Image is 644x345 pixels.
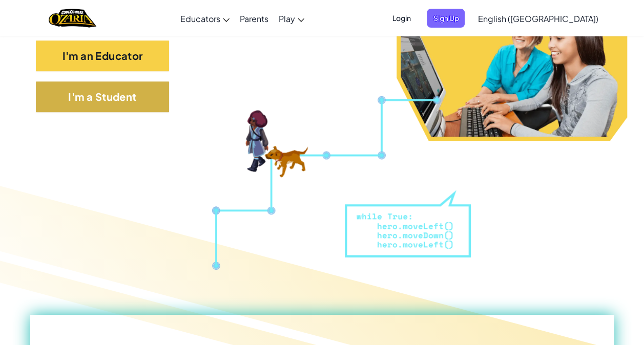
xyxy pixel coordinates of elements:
a: Parents [235,5,274,32]
button: Sign Up [427,9,465,28]
a: Ozaria by CodeCombat logo [49,8,96,29]
span: Educators [180,13,220,24]
a: Educators [175,5,235,32]
img: Home [49,8,96,29]
button: I'm an Educator [36,40,169,71]
span: English ([GEOGRAPHIC_DATA]) [477,13,598,24]
span: Play [279,13,295,24]
button: I'm a Student [36,81,169,112]
a: English ([GEOGRAPHIC_DATA]) [472,5,603,32]
button: Login [386,9,417,28]
a: Play [274,5,309,32]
